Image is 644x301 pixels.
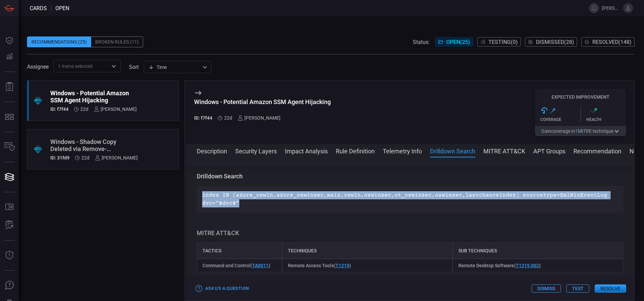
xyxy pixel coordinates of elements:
span: Status: [413,39,430,45]
button: Reports [1,79,18,95]
button: Rule Catalog [1,199,18,215]
span: Cards [30,5,47,11]
div: Health [586,117,626,122]
button: Recommendation [573,147,621,155]
span: Resolved ( 148 ) [592,39,632,45]
h5: ID: f7f44 [194,115,212,121]
span: Remote Desktop Software ( ) [458,263,541,268]
div: Windows - Shadow Copy Deleted via Remove-CimInstance [50,138,138,152]
button: Ask Us A Question [1,277,18,294]
div: Tactics [197,243,282,259]
button: Open(25) [435,37,473,47]
span: [PERSON_NAME].[PERSON_NAME] [602,5,620,11]
span: open [55,5,69,11]
span: Command and Control ( ) [203,263,270,268]
label: sort [129,64,139,70]
button: Impact Analysis [285,147,328,155]
button: Resolve [595,284,626,293]
a: TA0011 [252,263,269,268]
div: [PERSON_NAME] [94,106,137,112]
button: Description [197,147,227,155]
div: Time [149,64,200,71]
button: Gaincoverage in1MITRE technique [535,126,626,136]
span: Jul 27, 2025 10:12 AM [224,115,232,121]
div: [PERSON_NAME] [238,115,280,121]
div: Sub Techniques [453,243,623,259]
span: Assignee [27,64,49,70]
button: Testing(0) [477,37,521,47]
span: Open ( 25 ) [446,39,470,45]
button: Rule Definition [336,147,375,155]
p: index IN (azure_oswin,azure_oswinsec,main,oswin,oswinsec,ot_oswinsec,oswinsec,lastchanceindex) so... [202,191,618,207]
button: Telemetry Info [383,147,422,155]
button: Cards [1,169,18,185]
button: Resolved(148) [581,37,635,47]
h3: Drilldown Search [197,172,623,180]
button: ALERT ANALYSIS [1,217,18,233]
button: Inventory [1,139,18,155]
button: Drilldown Search [430,147,475,155]
h5: ID: 31fd9 [50,155,70,160]
span: 1 Items selected [58,63,92,70]
span: Testing ( 0 ) [488,39,518,45]
div: Windows - Potential Amazon SSM Agent Hijacking [194,98,331,105]
h5: ID: f7f44 [50,106,69,112]
span: Jul 27, 2025 10:12 AM [80,106,88,112]
div: [PERSON_NAME] [95,155,138,160]
button: APT Groups [533,147,565,155]
a: T1219.002 [516,263,539,268]
div: Windows - Potential Amazon SSM Agent Hijacking [50,90,137,104]
div: Techniques [282,243,453,259]
div: Coverage [540,117,581,122]
button: Security Layers [235,147,277,155]
button: MITRE ATT&CK [483,147,525,155]
span: Remote Access Tools ( ) [288,263,351,268]
a: T1219 [336,263,349,268]
button: Ask Us a Question [194,283,250,294]
span: 1 [575,128,578,134]
h3: MITRE ATT&CK [197,229,623,237]
span: Jul 27, 2025 10:12 AM [81,155,89,160]
h5: Expected Improvement [535,94,626,100]
button: Dashboard [1,32,18,49]
button: Detections [1,49,18,65]
button: MITRE - Detection Posture [1,109,18,125]
div: Broken Rules (11) [91,36,143,47]
button: Dismissed(28) [525,37,577,47]
button: Threat Intelligence [1,247,18,264]
button: Test [566,284,589,293]
span: Dismissed ( 28 ) [536,39,574,45]
button: Dismiss [532,284,561,293]
button: Open [109,61,118,71]
div: Recommendations (25) [27,36,91,47]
